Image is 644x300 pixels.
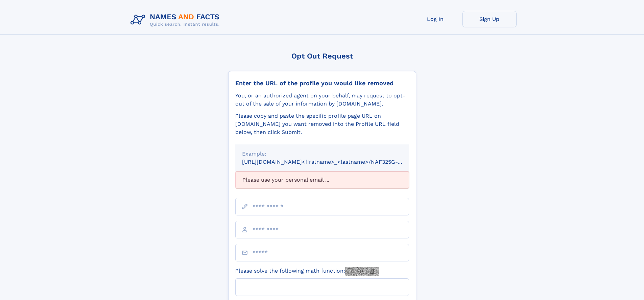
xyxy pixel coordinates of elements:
small: [URL][DOMAIN_NAME]<firstname>_<lastname>/NAF325G-xxxxxxxx [242,159,422,165]
div: You, or an authorized agent on your behalf, may request to opt-out of the sale of your informatio... [235,92,409,108]
div: Enter the URL of the profile you would like removed [235,79,409,87]
div: Please use your personal email ... [235,171,409,188]
div: Opt Out Request [228,52,416,60]
a: Sign Up [462,11,517,27]
label: Please solve the following math function: [235,267,379,276]
img: Logo Names and Facts [128,11,225,29]
div: Example: [242,150,402,158]
a: Log In [408,11,462,27]
div: Please copy and paste the specific profile page URL on [DOMAIN_NAME] you want removed into the Pr... [235,112,409,136]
